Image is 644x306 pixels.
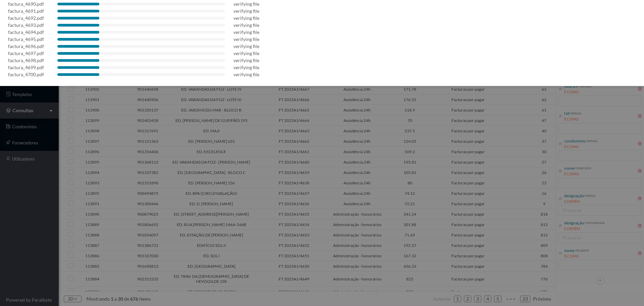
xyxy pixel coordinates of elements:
div: verifying file [233,43,259,50]
div: factura_4699.pdf [8,64,44,71]
div: verifying file [233,0,259,7]
div: verifying file [233,64,259,71]
div: factura_4695.pdf [8,36,44,43]
div: factura_4693.pdf [8,21,44,29]
div: verifying file [233,50,259,57]
div: verifying file [233,7,259,14]
div: verifying file [233,71,259,78]
div: factura_4698.pdf [8,57,44,64]
div: factura_4692.pdf [8,14,44,21]
div: factura_4690.pdf [8,0,44,7]
div: factura_4700.pdf [8,71,44,78]
div: factura_4691.pdf [8,7,44,14]
div: verifying file [233,29,259,36]
div: factura_4696.pdf [8,43,44,50]
div: verifying file [233,57,259,64]
div: factura_4697.pdf [8,50,44,57]
div: verifying file [233,21,259,29]
div: verifying file [233,14,259,21]
div: verifying file [233,36,259,43]
div: factura_4694.pdf [8,29,44,36]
